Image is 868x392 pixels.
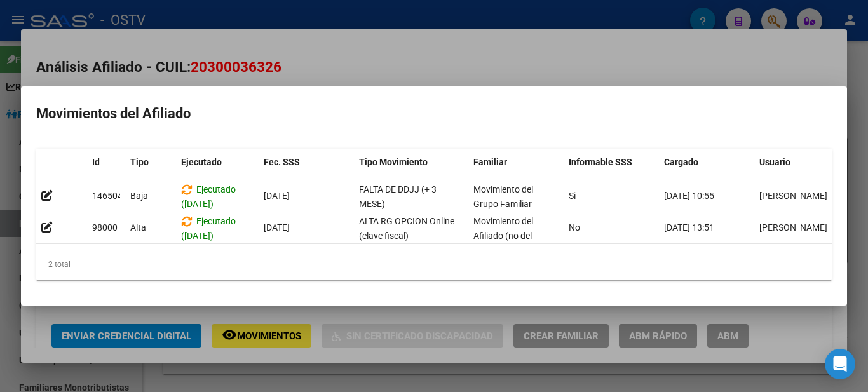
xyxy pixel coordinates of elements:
[181,216,236,241] span: Ejecutado ([DATE])
[359,157,428,167] span: Tipo Movimiento
[181,157,222,167] span: Ejecutado
[130,222,146,233] span: Alta
[825,349,855,379] div: Open Intercom Messenger
[87,149,125,176] datatable-header-cell: Id
[759,157,790,167] span: Usuario
[264,222,290,233] span: [DATE]
[264,191,290,201] span: [DATE]
[181,184,236,209] span: Ejecutado ([DATE])
[359,216,454,241] span: ALTA RG OPCION Online (clave fiscal)
[130,157,149,167] span: Tipo
[659,149,754,176] datatable-header-cell: Cargado
[564,149,659,176] datatable-header-cell: Informable SSS
[664,157,698,167] span: Cargado
[354,149,468,176] datatable-header-cell: Tipo Movimiento
[569,222,580,233] span: No
[468,149,564,176] datatable-header-cell: Familiar
[259,149,354,176] datatable-header-cell: Fec. SSS
[125,149,176,176] datatable-header-cell: Tipo
[176,149,259,176] datatable-header-cell: Ejecutado
[473,216,533,255] span: Movimiento del Afiliado (no del grupo)
[359,184,437,209] span: FALTA DE DDJJ (+ 3 MESE)
[759,222,827,233] span: [PERSON_NAME]
[92,157,100,167] span: Id
[36,102,832,126] h2: Movimientos del Afiliado
[569,157,632,167] span: Informable SSS
[569,191,576,201] span: Si
[130,191,148,201] span: Baja
[92,191,123,201] span: 146504
[759,191,827,201] span: [PERSON_NAME]
[664,222,714,233] span: [DATE] 13:51
[92,222,118,233] span: 98000
[473,184,533,209] span: Movimiento del Grupo Familiar
[36,248,832,280] div: 2 total
[264,157,300,167] span: Fec. SSS
[473,157,507,167] span: Familiar
[754,149,850,176] datatable-header-cell: Usuario
[664,191,714,201] span: [DATE] 10:55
